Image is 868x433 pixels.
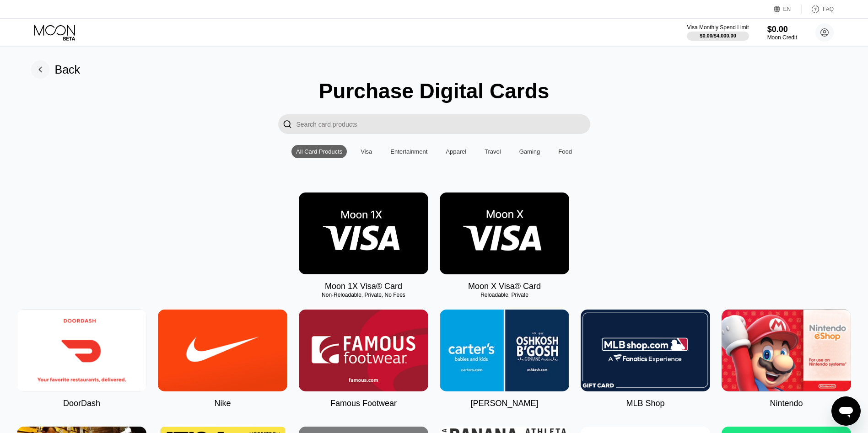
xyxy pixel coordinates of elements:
[468,282,541,291] div: Moon X Visa® Card
[386,145,432,158] div: Entertainment
[802,5,834,14] div: FAQ
[440,292,569,298] div: Reloadable, Private
[278,114,297,134] div: 
[823,6,834,12] div: FAQ
[831,396,861,426] iframe: Button to launch messaging window
[319,79,550,103] div: Purchase Digital Cards
[485,148,501,155] div: Travel
[687,24,749,31] div: Visa Monthly Spend Limit
[774,5,802,14] div: EN
[767,34,797,41] div: Moon Credit
[31,60,81,79] div: Back
[687,24,749,41] div: Visa Monthly Spend Limit$0.00/$4,000.00
[361,148,372,155] div: Visa
[770,399,803,408] div: Nintendo
[390,148,427,155] div: Entertainment
[63,399,100,408] div: DoorDash
[446,148,466,155] div: Apparel
[356,145,377,158] div: Visa
[558,148,572,155] div: Food
[480,145,506,158] div: Travel
[470,399,538,408] div: [PERSON_NAME]
[441,145,471,158] div: Apparel
[214,399,231,408] div: Nike
[283,119,292,129] div: 
[519,148,540,155] div: Gaming
[767,25,797,41] div: $0.00Moon Credit
[515,145,545,158] div: Gaming
[299,292,428,298] div: Non-Reloadable, Private, No Fees
[700,33,736,38] div: $0.00 / $4,000.00
[55,63,81,76] div: Back
[297,114,590,134] input: Search card products
[554,145,577,158] div: Food
[291,145,347,158] div: All Card Products
[325,282,402,291] div: Moon 1X Visa® Card
[626,399,664,408] div: MLB Shop
[296,148,342,155] div: All Card Products
[767,25,797,34] div: $0.00
[783,6,791,12] div: EN
[330,399,397,408] div: Famous Footwear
